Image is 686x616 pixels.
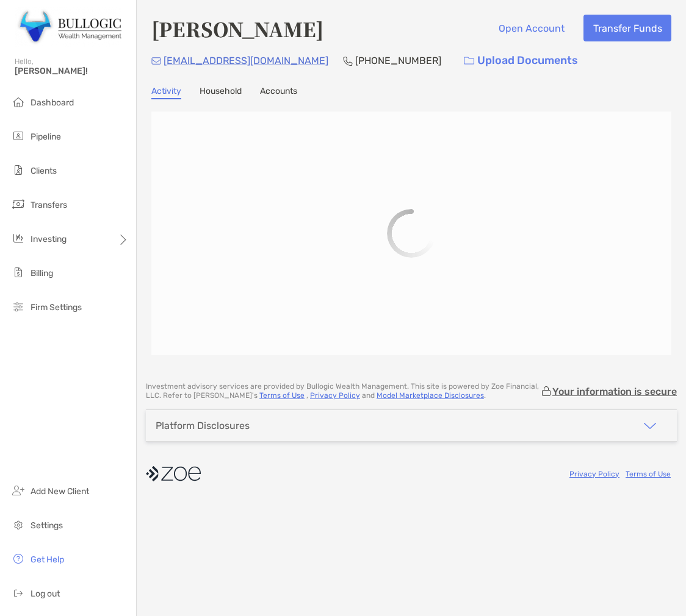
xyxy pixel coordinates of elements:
p: Investment advisory services are provided by Bullogic Wealth Management . This site is powered by... [146,382,540,400]
a: Privacy Policy [310,391,360,400]
a: Accounts [260,86,297,99]
img: transfers icon [11,197,26,211]
img: logout icon [11,586,26,600]
span: [PERSON_NAME]! [15,66,129,76]
a: Household [200,86,242,99]
a: Model Marketplace Disclosures [377,391,484,400]
img: settings icon [11,517,26,532]
img: add_new_client icon [11,483,26,498]
img: Email Icon [151,57,161,65]
a: Terms of Use [259,391,305,400]
h4: [PERSON_NAME] [151,15,323,43]
p: [EMAIL_ADDRESS][DOMAIN_NAME] [164,53,328,68]
img: dashboard icon [11,94,26,109]
img: Zoe Logo [15,5,121,49]
a: Privacy Policy [569,470,619,478]
span: Billing [31,268,53,278]
span: Add New Client [31,486,89,497]
img: investing icon [11,231,26,246]
div: Platform Disclosures [156,420,250,431]
span: Investing [31,234,67,244]
img: firm-settings icon [11,299,26,314]
img: billing icon [11,265,26,280]
img: Phone Icon [343,56,353,66]
span: Clients [31,166,57,176]
a: Activity [151,86,181,99]
p: [PHONE_NUMBER] [355,53,441,68]
a: Upload Documents [456,48,586,74]
span: Log out [31,589,60,599]
img: clients icon [11,163,26,177]
img: get-help icon [11,551,26,566]
span: Dashboard [31,97,74,108]
span: Get Help [31,554,64,565]
a: Terms of Use [626,470,671,478]
button: Transfer Funds [583,15,671,41]
img: icon arrow [643,419,657,433]
span: Pipeline [31,132,61,142]
button: Open Account [489,15,574,41]
span: Firm Settings [31,302,82,313]
span: Settings [31,520,63,531]
span: Transfers [31,200,67,210]
img: button icon [464,57,474,65]
img: pipeline icon [11,129,26,143]
p: Your information is secure [552,386,677,397]
img: company logo [146,460,201,487]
